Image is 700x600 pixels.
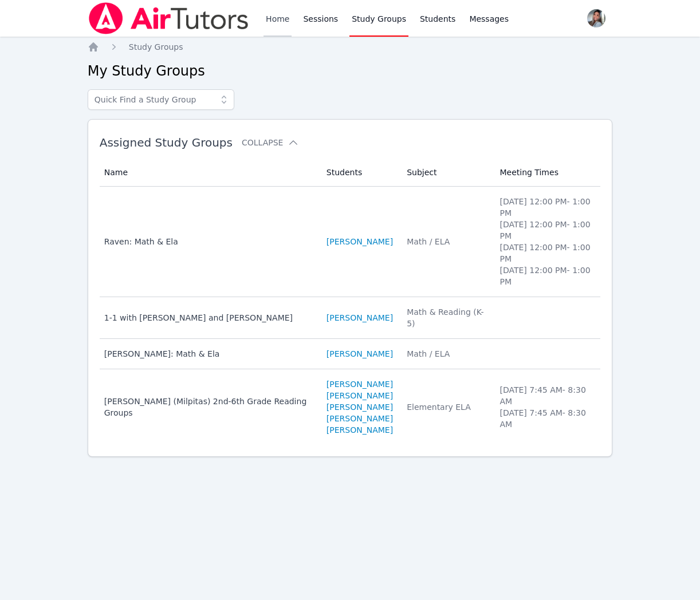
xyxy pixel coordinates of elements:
[500,242,593,265] li: [DATE] 12:00 PM - 1:00 PM
[88,62,613,80] h2: My Study Groups
[407,236,486,247] div: Math / ELA
[104,396,313,419] div: [PERSON_NAME] (Milpitas) 2nd-6th Grade Reading Groups
[129,42,183,52] span: Study Groups
[100,369,601,445] tr: [PERSON_NAME] (Milpitas) 2nd-6th Grade Reading Groups[PERSON_NAME][PERSON_NAME][PERSON_NAME][PERS...
[500,407,593,430] li: [DATE] 7:45 AM - 8:30 AM
[104,348,313,360] div: [PERSON_NAME]: Math & Ela
[327,424,393,436] a: [PERSON_NAME]
[400,159,493,187] th: Subject
[327,312,393,323] a: [PERSON_NAME]
[327,390,393,401] a: [PERSON_NAME]
[100,297,601,339] tr: 1-1 with [PERSON_NAME] and [PERSON_NAME][PERSON_NAME]Math & Reading (K-5)
[88,89,234,110] input: Quick Find a Study Group
[100,339,601,369] tr: [PERSON_NAME]: Math & Ela[PERSON_NAME]Math / ELA
[327,413,393,424] a: [PERSON_NAME]
[327,401,393,413] a: [PERSON_NAME]
[100,159,320,187] th: Name
[493,159,600,187] th: Meeting Times
[500,196,593,219] li: [DATE] 12:00 PM - 1:00 PM
[500,384,593,407] li: [DATE] 7:45 AM - 8:30 AM
[100,136,233,149] span: Assigned Study Groups
[88,2,250,34] img: Air Tutors
[100,187,601,297] tr: Raven: Math & Ela[PERSON_NAME]Math / ELA[DATE] 12:00 PM- 1:00 PM[DATE] 12:00 PM- 1:00 PM[DATE] 12...
[500,219,593,242] li: [DATE] 12:00 PM - 1:00 PM
[327,378,393,390] a: [PERSON_NAME]
[407,348,486,360] div: Math / ELA
[104,236,313,247] div: Raven: Math & Ela
[129,41,183,53] a: Study Groups
[320,159,400,187] th: Students
[500,265,593,287] li: [DATE] 12:00 PM - 1:00 PM
[407,401,486,413] div: Elementary ELA
[407,306,486,329] div: Math & Reading (K-5)
[242,137,299,148] button: Collapse
[88,41,613,53] nav: Breadcrumb
[327,348,393,360] a: [PERSON_NAME]
[469,13,509,25] span: Messages
[327,236,393,247] a: [PERSON_NAME]
[104,312,313,323] div: 1-1 with [PERSON_NAME] and [PERSON_NAME]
